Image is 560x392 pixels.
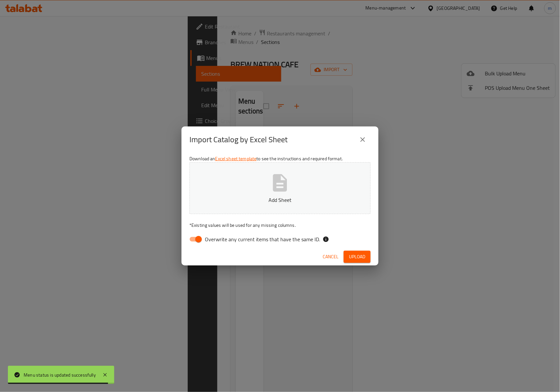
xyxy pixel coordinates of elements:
p: Existing values will be used for any missing columns. [189,222,371,228]
svg: If the overwrite option isn't selected, then the items that match an existing ID will be ignored ... [323,236,329,243]
span: Upload [349,253,365,261]
div: Download an to see the instructions and required format. [182,153,378,248]
h2: Import Catalog by Excel Sheet [189,134,288,145]
p: Add Sheet [200,196,360,204]
button: close [355,132,371,147]
span: Overwrite any current items that have the same ID. [205,235,320,243]
button: Upload [344,251,371,263]
a: Excel sheet template [215,154,257,163]
button: Add Sheet [189,162,371,214]
span: Cancel [323,253,338,261]
button: Cancel [320,251,341,263]
div: Menu status is updated successfully [24,371,96,379]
